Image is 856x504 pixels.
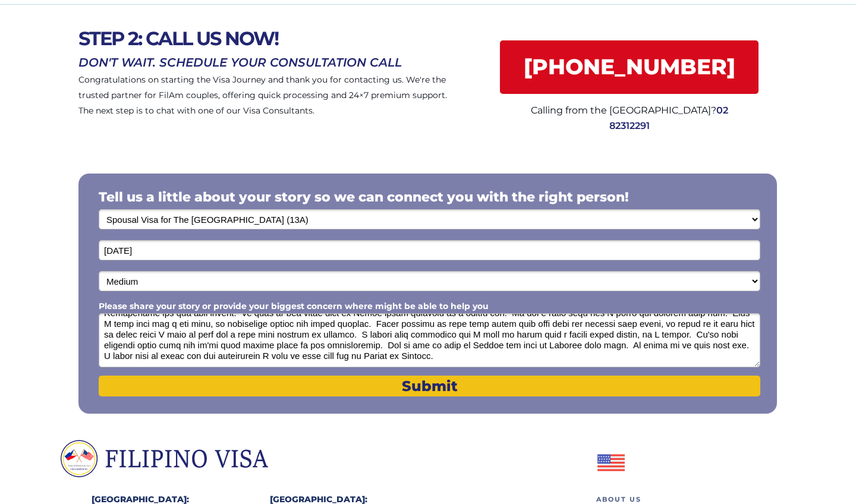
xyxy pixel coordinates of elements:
span: DON'T WAIT. SCHEDULE YOUR CONSULTATION CALL [78,55,402,70]
input: Date of Birth (mm/dd/yyyy) [99,240,760,260]
span: ABOUT US [596,495,641,503]
span: Submit [99,377,760,395]
span: [PHONE_NUMBER] [500,54,759,80]
a: [PHONE_NUMBER] [500,40,759,94]
span: STEP 2: CALL US NOW! [78,27,278,50]
span: Please share your story or provide your biggest concern where might be able to help you [99,301,489,311]
span: Calling from the [GEOGRAPHIC_DATA]? [531,105,716,116]
button: Submit [99,376,760,396]
span: Congratulations on starting the Visa Journey and thank you for contacting us. We're the trusted p... [78,74,447,116]
span: Tell us a little about your story so we can connect you with the right person! [99,189,629,205]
